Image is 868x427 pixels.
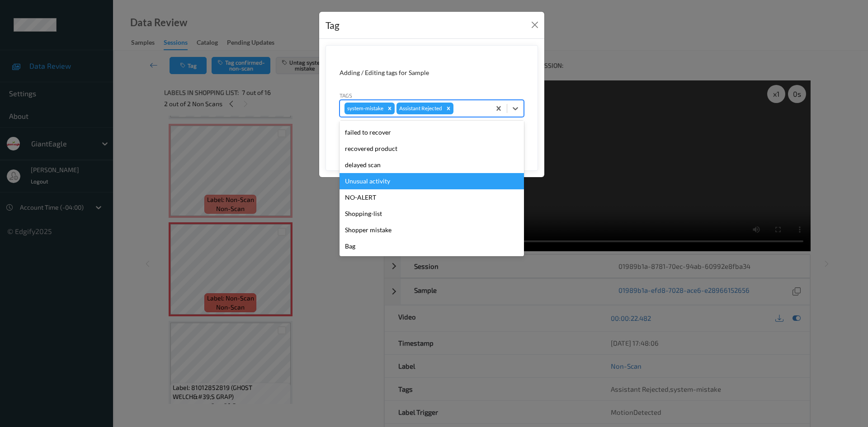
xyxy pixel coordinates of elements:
[340,157,524,173] div: delayed scan
[340,91,352,99] label: Tags
[340,68,524,77] div: Adding / Editing tags for Sample
[340,238,524,254] div: Bag
[528,19,541,31] button: Close
[340,141,524,157] div: recovered product
[385,103,395,114] div: Remove system-mistake
[396,103,443,114] div: Assistant Rejected
[340,189,524,206] div: NO-ALERT
[340,124,524,141] div: failed to recover
[340,222,524,238] div: Shopper mistake
[340,206,524,222] div: Shopping-list
[443,103,453,114] div: Remove Assistant Rejected
[325,18,340,33] div: Tag
[340,173,524,189] div: Unusual activity
[344,103,385,114] div: system-mistake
